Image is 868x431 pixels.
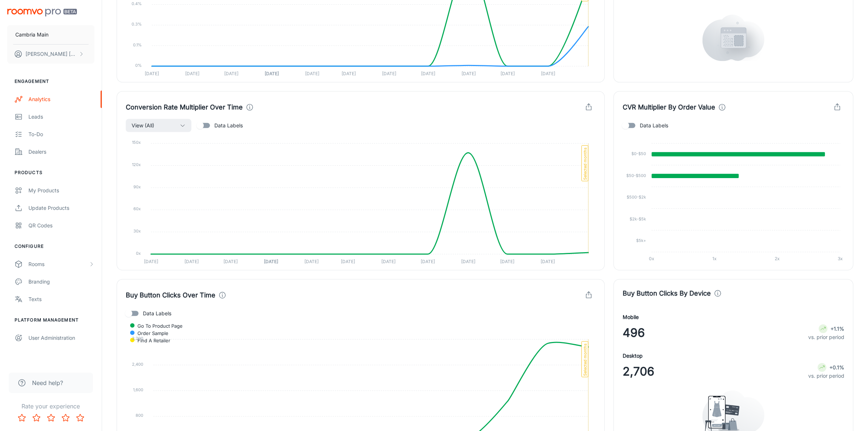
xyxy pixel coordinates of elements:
tspan: [DATE] [264,259,278,265]
div: Texts [28,295,94,303]
tspan: 0.4% [132,1,142,6]
tspan: [DATE] [462,71,476,77]
img: Roomvo PRO Beta [7,9,77,16]
tspan: [DATE] [184,259,199,265]
tspan: 3x [838,256,843,261]
p: vs. prior period [808,372,844,380]
button: Rate 4 star [58,411,73,425]
tspan: [DATE] [265,71,279,77]
tspan: $2k-$5k [630,216,646,222]
h4: Buy Button Clicks Over Time [126,290,215,300]
span: Order sample [132,330,168,336]
div: Analytics [28,95,94,103]
tspan: 120x [132,162,141,167]
tspan: 2x [775,256,780,261]
p: Cambria Main [15,31,48,39]
button: [PERSON_NAME] [PERSON_NAME] [7,45,94,64]
div: Leads [28,113,94,121]
tspan: $500-$2k [627,195,646,200]
div: My Products [28,186,94,195]
span: Data Labels [214,122,243,130]
strong: +1.1% [830,326,844,332]
tspan: 0.3% [132,22,142,27]
div: Branding [28,278,94,286]
tspan: 800 [136,413,143,418]
span: View (All) [132,121,154,130]
h4: CVR Multiplier By Order Value [623,102,715,112]
tspan: $5k+ [637,238,646,243]
div: Update Products [28,204,94,212]
tspan: [DATE] [342,71,356,77]
tspan: [DATE] [341,259,355,265]
tspan: 0x [649,256,654,261]
tspan: [DATE] [144,259,158,265]
tspan: [DATE] [501,71,515,77]
button: Cambria Main [7,25,94,44]
h4: Conversion Rate Multiplier Over Time [126,102,243,112]
button: Rate 3 star [44,411,58,425]
button: Rate 2 star [29,411,44,425]
div: QR Codes [28,222,94,230]
h4: Buy Button Clicks By Device [623,288,711,299]
tspan: 30x [133,228,141,234]
img: views.svg [702,15,764,61]
div: Dealers [28,148,94,156]
span: Find a retailer [132,337,170,344]
button: Rate 1 star [15,411,29,425]
p: Rate your experience [6,402,96,411]
tspan: 2,400 [132,362,143,367]
tspan: 3,200 [132,336,143,341]
tspan: 0% [135,63,142,68]
h4: Desktop [623,352,643,360]
tspan: [DATE] [421,259,435,265]
tspan: [DATE] [461,259,475,265]
span: Data Labels [143,309,171,318]
span: 496 [623,324,645,342]
button: View (All) [126,119,191,132]
tspan: 1,600 [133,387,143,392]
tspan: 90x [133,184,141,189]
tspan: [DATE] [382,259,396,265]
p: [PERSON_NAME] [PERSON_NAME] [26,50,77,58]
span: Data Labels [640,122,668,130]
p: vs. prior period [808,333,844,341]
tspan: 60x [133,207,141,212]
tspan: 150x [132,140,141,145]
tspan: [DATE] [224,71,238,77]
tspan: [DATE] [185,71,199,77]
tspan: [DATE] [382,71,396,77]
div: Rooms [28,260,89,268]
tspan: [DATE] [541,259,555,265]
tspan: [DATE] [421,71,435,77]
tspan: [DATE] [304,259,319,265]
span: 2,706 [623,363,654,380]
span: Go To Product Page [132,323,183,329]
h4: Mobile [623,313,639,321]
div: To-do [28,130,94,138]
tspan: 0.1% [133,42,142,47]
tspan: 1x [712,256,717,261]
tspan: $50-$500 [627,173,646,178]
strong: +0.1% [829,364,844,370]
tspan: [DATE] [223,259,238,265]
button: Rate 5 star [73,411,87,425]
tspan: $0-$50 [632,151,646,156]
span: Need help? [32,378,63,387]
tspan: [DATE] [305,71,319,77]
tspan: [DATE] [541,71,555,77]
div: User Administration [28,334,94,342]
tspan: 0x [136,251,141,256]
tspan: [DATE] [145,71,159,77]
tspan: [DATE] [500,259,514,265]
